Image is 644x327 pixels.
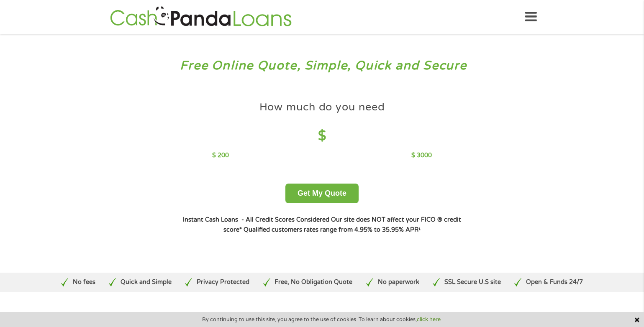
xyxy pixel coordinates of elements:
[244,226,421,233] strong: Qualified customers rates range from 4.95% to 35.95% APR¹
[259,100,385,114] h4: How much do you need
[526,278,583,287] p: Open & Funds 24/7
[212,128,432,145] h4: $
[202,317,442,322] span: By continuing to use this site, you agree to the use of cookies. To learn about cookies,
[73,278,95,287] p: No fees
[275,278,352,287] p: Free, No Obligation Quote
[444,278,501,287] p: SSL Secure U.S site
[378,278,419,287] p: No paperwork
[212,151,229,160] p: $ 200
[121,278,172,287] p: Quick and Simple
[108,5,294,29] img: GetLoanNow Logo
[223,216,461,233] strong: Our site does NOT affect your FICO ® credit score*
[197,278,249,287] p: Privacy Protected
[285,184,359,203] button: Get My Quote
[24,58,620,74] h3: Free Online Quote, Simple, Quick and Secure
[183,216,329,223] strong: Instant Cash Loans - All Credit Scores Considered
[417,316,442,323] a: click here.
[411,151,432,160] p: $ 3000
